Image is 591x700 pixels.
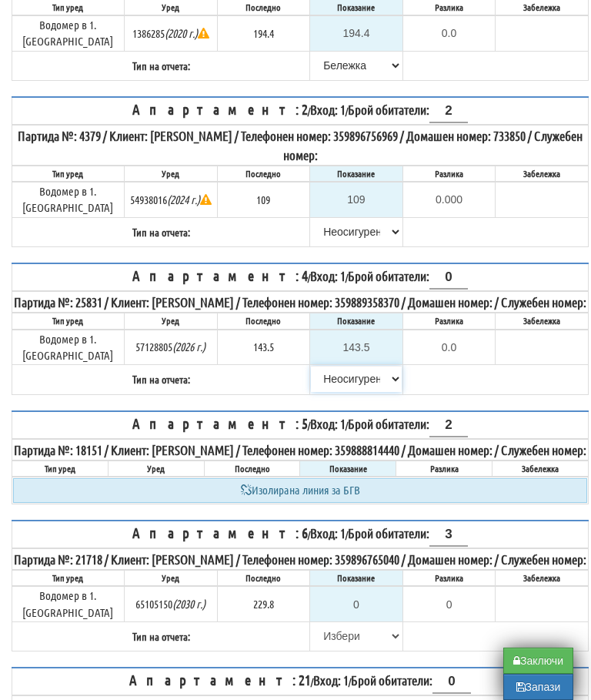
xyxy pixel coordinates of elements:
[13,478,587,502] div: Изолирана линия за БГВ
[253,597,274,611] span: 229.8
[132,225,190,239] b: Тип на отчета:
[132,629,190,643] b: Тип на отчета:
[12,461,109,477] th: Тип уред
[396,461,492,477] th: Разлика
[167,193,212,206] i: Метрологична годност до 2024г.
[12,182,125,217] td: Водомер в 1.[GEOGRAPHIC_DATA]
[12,313,125,329] th: Тип уред
[132,372,190,386] b: Тип на отчета:
[172,597,205,611] i: Метрологична годност до 2030г.
[496,570,589,586] th: Забележка
[253,26,274,40] span: 194.4
[165,26,209,40] i: Метрологична годност до 2020г.
[172,340,205,353] i: Метрологична годност до 2026г.
[124,330,217,365] td: 57128805
[12,411,589,439] th: / /
[124,15,217,51] td: 1386285
[12,668,589,695] th: / /
[124,313,217,329] th: Уред
[124,570,217,586] th: Уред
[310,313,403,329] th: Показание
[310,416,346,431] span: Вход: 1
[496,313,589,329] th: Забележка
[348,416,468,431] span: Брой обитатели:
[132,414,308,432] span: Апартамент: 5
[348,525,468,541] span: Брой обитатели:
[402,166,496,182] th: Разлика
[503,674,573,700] button: Запази
[12,586,125,621] td: Водомер в 1.[GEOGRAPHIC_DATA]
[124,586,217,621] td: 65105150
[13,293,587,311] div: Партида №: 25831 / Клиент: [PERSON_NAME] / Телефонен номер: 359889358370 / Домашен номер: / Служе...
[256,193,270,206] span: 109
[217,570,310,586] th: Последно
[132,100,308,118] span: Апартамент: 2
[12,570,125,586] th: Тип уред
[13,126,587,164] div: Партида №: 4379 / Клиент: [PERSON_NAME] / Телефонен номер: 359896756969 / Домашен номер: 733850 /...
[348,102,468,117] span: Брой обитатели:
[300,461,396,477] th: Показание
[402,313,496,329] th: Разлика
[217,166,310,182] th: Последно
[108,461,204,477] th: Уред
[310,268,346,283] span: Вход: 1
[310,570,403,586] th: Показание
[310,525,346,541] span: Вход: 1
[12,263,589,291] th: / /
[310,102,346,117] span: Вход: 1
[13,550,587,568] div: Партида №: 21718 / Клиент: [PERSON_NAME] / Телефонен номер: 359896765040 / Домашен номер: / Служе...
[12,15,125,51] td: Водомер в 1.[GEOGRAPHIC_DATA]
[313,672,349,688] span: Вход: 1
[12,166,125,182] th: Тип уред
[253,340,274,353] span: 143.5
[402,570,496,586] th: Разлика
[496,166,589,182] th: Забележка
[129,671,311,688] span: Апартамент: 21
[132,524,308,541] span: Апартамент: 6
[132,59,190,72] b: Тип на отчета:
[13,440,587,459] div: Партида №: 18151 / Клиент: [PERSON_NAME] / Телефонен номер: 359888814440 / Домашен номер: / Служе...
[348,268,468,283] span: Брой обитатели:
[132,266,308,284] span: Апартамент: 4
[12,521,589,548] th: / /
[124,182,217,217] td: 54938016
[492,461,589,477] th: Забележка
[204,461,300,477] th: Последно
[310,166,403,182] th: Показание
[12,330,125,365] td: Водомер в 1.[GEOGRAPHIC_DATA]
[12,97,589,125] th: / /
[217,313,310,329] th: Последно
[124,166,217,182] th: Уред
[503,648,573,674] button: Заключи
[351,672,471,688] span: Брой обитатели:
